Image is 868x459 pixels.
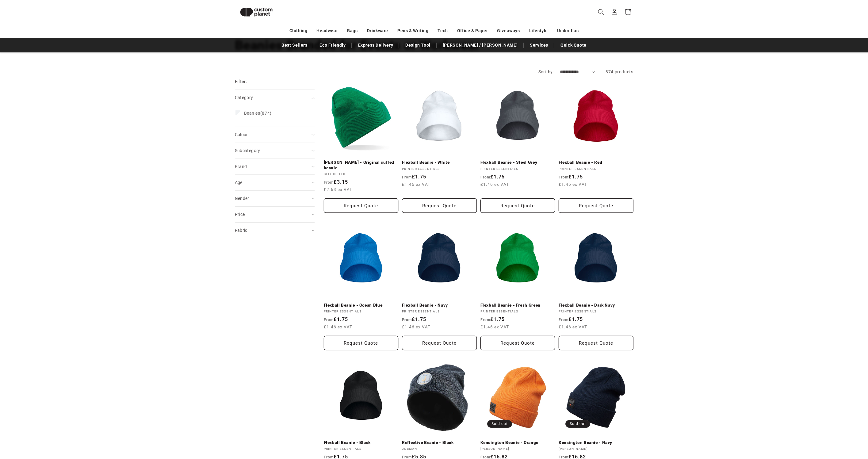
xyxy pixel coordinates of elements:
a: Umbrellas [557,25,579,36]
span: Category [235,95,253,100]
a: Flexball Beanie - Ocean Blue [324,303,399,308]
summary: Colour (0 selected) [235,127,315,143]
button: Request Quote [324,336,399,350]
a: Tech [438,25,448,36]
button: Request Quote [480,336,555,350]
a: Office & Paper [457,25,488,36]
a: Headwear [316,25,338,36]
summary: Gender (0 selected) [235,191,315,206]
button: Request Quote [480,198,555,213]
a: Flexball Beanie - Fresh Green [480,303,555,308]
a: Lifestyle [529,25,548,36]
a: Bags [347,25,358,36]
a: Eco Friendly [316,40,349,51]
a: [PERSON_NAME] / [PERSON_NAME] [440,40,521,51]
h2: Filter: [235,78,247,85]
summary: Brand (0 selected) [235,159,315,174]
a: Flexball Beanie - Black [324,440,399,446]
button: Request Quote [559,336,633,350]
button: Request Quote [559,198,633,213]
a: Kensington Beanie - Orange [480,440,555,446]
summary: Age (0 selected) [235,175,315,190]
button: Request Quote [402,336,477,350]
span: Colour [235,132,248,137]
a: Flexball Beanie - Steel Grey [480,160,555,165]
span: (874) [244,110,272,116]
a: Flexball Beanie - White [402,160,477,165]
iframe: Chat Widget [837,430,868,459]
img: Custom Planet [235,2,278,22]
summary: Fabric (0 selected) [235,223,315,238]
span: Price [235,212,245,217]
a: Express Delivery [355,40,396,51]
a: [PERSON_NAME] - Original cuffed beanie [324,160,399,170]
button: Request Quote [402,198,477,213]
a: Quick Quote [557,40,590,51]
a: Services [527,40,551,51]
span: Gender [235,196,249,201]
span: Beanies [244,111,260,116]
a: Drinkware [367,25,388,36]
summary: Category (0 selected) [235,90,315,105]
a: Best Sellers [278,40,310,51]
span: Brand [235,164,247,169]
span: Subcategory [235,148,260,153]
a: Design Tool [402,40,434,51]
span: Fabric [235,228,247,233]
a: Flexball Beanie - Dark Navy [559,303,633,308]
a: Kensington Beanie - Navy [559,440,633,446]
label: Sort by: [538,69,554,74]
a: Pens & Writing [397,25,428,36]
a: Flexball Beanie - Red [559,160,633,165]
summary: Price [235,207,315,222]
a: Reflective Beanie - Black [402,440,477,446]
span: 874 products [606,69,633,74]
a: Clothing [289,25,308,36]
span: Age [235,180,243,185]
summary: Search [594,5,608,19]
summary: Subcategory (0 selected) [235,143,315,159]
a: Flexball Beanie - Navy [402,303,477,308]
: Request Quote [324,198,399,213]
a: Giveaways [497,25,520,36]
